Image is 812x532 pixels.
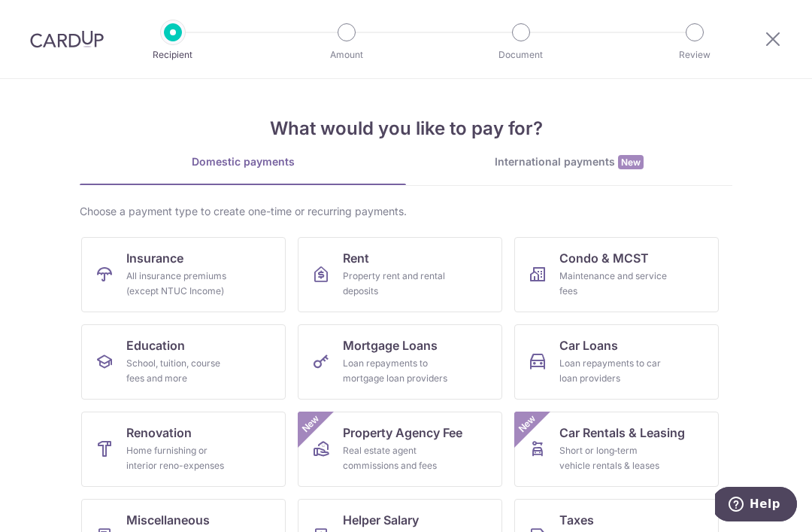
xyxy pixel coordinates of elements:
span: New [515,412,540,436]
a: Mortgage LoansLoan repayments to mortgage loan providers [298,324,502,400]
div: Property rent and rental deposits [343,269,451,299]
div: All insurance premiums (except NTUC Income) [126,269,235,299]
img: CardUp [30,30,104,48]
div: International payments [406,154,732,170]
span: Car Loans [559,336,618,354]
div: Real estate agent commissions and fees [343,443,451,473]
span: Helper Salary [343,511,419,529]
h4: What would you like to pay for? [80,115,732,142]
span: Miscellaneous [126,511,210,529]
span: New [618,155,644,169]
div: Maintenance and service fees [559,269,668,299]
a: RentProperty rent and rental deposits [298,237,502,312]
a: InsuranceAll insurance premiums (except NTUC Income) [81,237,286,312]
span: Mortgage Loans [343,336,438,354]
span: Car Rentals & Leasing [559,424,685,442]
a: Car Rentals & LeasingShort or long‑term vehicle rentals & leasesNew [514,412,719,487]
span: Rent [343,249,369,267]
a: Car LoansLoan repayments to car loan providers [514,324,719,400]
div: Choose a payment type to create one-time or recurring payments. [80,204,732,219]
span: Help [35,11,65,24]
a: EducationSchool, tuition, course fees and more [81,324,286,400]
span: Condo & MCST [559,249,649,267]
a: Condo & MCSTMaintenance and service fees [514,237,719,312]
span: Renovation [126,424,192,442]
p: Review [639,47,750,62]
p: Document [465,47,577,62]
iframe: Opens a widget where you can find more information [715,487,797,524]
div: Loan repayments to car loan providers [559,356,668,386]
span: Insurance [126,249,183,267]
span: New [298,412,323,436]
a: RenovationHome furnishing or interior reno-expenses [81,412,286,487]
div: Home furnishing or interior reno-expenses [126,443,235,473]
span: Education [126,336,185,354]
p: Recipient [117,47,229,62]
div: Domestic payments [80,154,406,169]
span: Property Agency Fee [343,424,462,442]
a: Property Agency FeeReal estate agent commissions and feesNew [298,412,502,487]
div: Loan repayments to mortgage loan providers [343,356,451,386]
div: Short or long‑term vehicle rentals & leases [559,443,668,473]
span: Taxes [559,511,594,529]
div: School, tuition, course fees and more [126,356,235,386]
p: Amount [291,47,402,62]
